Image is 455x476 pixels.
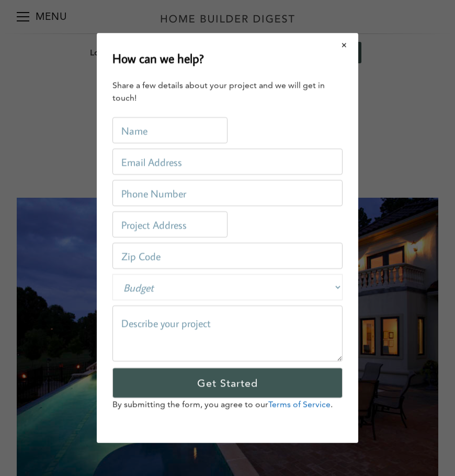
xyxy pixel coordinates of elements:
input: Zip Code [112,243,343,269]
div: Share a few details about your project and we will get in touch! [112,79,343,104]
input: Project Address [112,211,227,237]
a: Terms of Service [268,399,331,409]
p: By submitting the form, you agree to our . [112,398,343,411]
input: Get Started [112,368,343,398]
input: Name [112,117,227,143]
iframe: Drift Widget Chat Controller [254,401,442,463]
input: Email Address [112,149,343,175]
button: Close modal [331,34,358,56]
h2: How can we help? [112,49,204,67]
input: Phone Number [112,180,343,206]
